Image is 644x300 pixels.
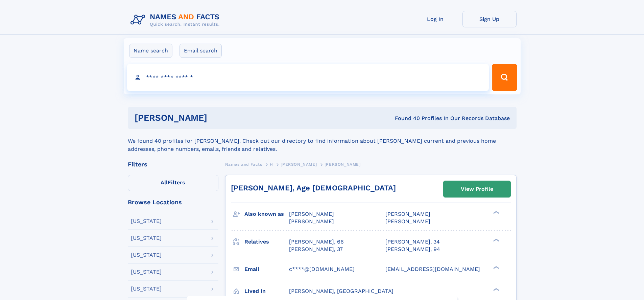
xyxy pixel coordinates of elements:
[128,175,218,191] label: Filters
[281,160,317,168] a: [PERSON_NAME]
[492,210,500,215] div: ❯
[301,115,510,122] div: Found 40 Profiles In Our Records Database
[128,161,218,167] div: Filters
[289,288,393,294] span: [PERSON_NAME], [GEOGRAPHIC_DATA]
[128,129,517,153] div: We found 40 profiles for [PERSON_NAME]. Check out our directory to find information about [PERSON...
[244,285,289,297] h3: Lived in
[180,44,222,58] label: Email search
[281,162,317,167] span: [PERSON_NAME]
[270,160,273,168] a: H
[492,238,500,242] div: ❯
[131,286,162,292] div: [US_STATE]
[461,181,493,197] div: View Profile
[289,238,344,246] a: [PERSON_NAME], 66
[492,64,517,91] button: Search Button
[225,160,262,168] a: Names and Facts
[385,266,480,272] span: [EMAIL_ADDRESS][DOMAIN_NAME]
[135,114,301,122] h1: [PERSON_NAME]
[492,265,500,270] div: ❯
[289,218,334,225] span: [PERSON_NAME]
[231,184,396,192] a: [PERSON_NAME], Age [DEMOGRAPHIC_DATA]
[128,11,225,29] img: Logo Names and Facts
[244,236,289,248] h3: Relatives
[289,211,334,217] span: [PERSON_NAME]
[244,263,289,275] h3: Email
[127,64,489,91] input: search input
[462,11,517,27] a: Sign Up
[385,246,440,253] a: [PERSON_NAME], 94
[244,208,289,220] h3: Also known as
[492,287,500,292] div: ❯
[161,179,168,186] span: All
[131,269,162,275] div: [US_STATE]
[325,162,361,167] span: [PERSON_NAME]
[131,235,162,241] div: [US_STATE]
[385,218,430,225] span: [PERSON_NAME]
[385,211,430,217] span: [PERSON_NAME]
[385,238,440,246] a: [PERSON_NAME], 34
[270,162,273,167] span: H
[128,199,218,205] div: Browse Locations
[129,44,172,58] label: Name search
[131,218,162,224] div: [US_STATE]
[289,246,343,253] a: [PERSON_NAME], 37
[408,11,462,27] a: Log In
[444,181,510,197] a: View Profile
[131,252,162,258] div: [US_STATE]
